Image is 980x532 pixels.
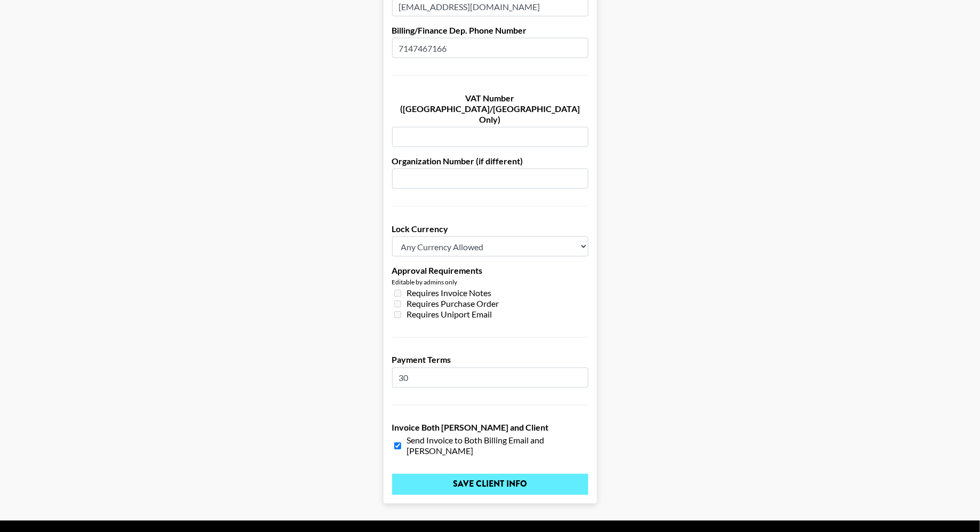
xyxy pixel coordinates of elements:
label: Organization Number (if different) [392,156,588,166]
label: Invoice Both [PERSON_NAME] and Client [392,423,588,433]
label: Payment Terms [392,355,588,366]
input: Save Client Info [392,474,588,495]
span: Requires Uniport Email [407,309,492,320]
span: Requires Purchase Order [407,299,499,309]
span: Requires Invoice Notes [407,288,492,299]
label: VAT Number ([GEOGRAPHIC_DATA]/[GEOGRAPHIC_DATA] Only) [392,93,588,125]
label: Approval Requirements [392,265,588,276]
div: Editable by admins only [392,278,588,286]
label: Billing/Finance Dep. Phone Number [392,25,588,36]
label: Lock Currency [392,224,588,234]
span: Send Invoice to Both Billing Email and [PERSON_NAME] [407,435,588,457]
